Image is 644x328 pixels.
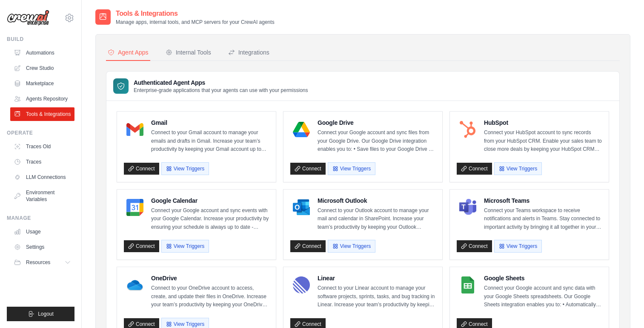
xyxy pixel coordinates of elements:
[328,162,375,175] button: View Triggers
[10,170,74,184] a: LLM Connections
[318,207,435,232] p: Connect to your Outlook account to manage your mail and calendar in SharePoint. Increase your tea...
[151,118,269,127] h4: Gmail
[318,284,435,309] p: Connect to your Linear account to manage your software projects, sprints, tasks, and bug tracking...
[166,48,211,57] div: Internal Tools
[126,199,143,216] img: Google Calendar Logo
[126,276,143,293] img: OneDrive Logo
[151,274,269,282] h4: OneDrive
[124,240,159,252] a: Connect
[228,48,269,57] div: Integrations
[293,276,310,293] img: Linear Logo
[290,163,326,175] a: Connect
[10,240,74,254] a: Settings
[459,199,476,216] img: Microsoft Teams Logo
[10,92,74,106] a: Agents Repository
[484,118,602,127] h4: HubSpot
[151,284,269,309] p: Connect to your OneDrive account to access, create, and update their files in OneDrive. Increase ...
[318,118,435,127] h4: Google Drive
[484,129,602,154] p: Connect your HubSpot account to sync records from your HubSpot CRM. Enable your sales team to clo...
[7,307,74,321] button: Logout
[10,61,74,75] a: Crew Studio
[328,240,375,253] button: View Triggers
[293,121,310,138] img: Google Drive Logo
[26,259,50,266] span: Resources
[10,140,74,153] a: Traces Old
[161,162,209,175] button: View Triggers
[151,129,269,154] p: Connect to your Gmail account to manage your emails and drafts in Gmail. Increase your team’s pro...
[10,107,74,121] a: Tools & Integrations
[484,207,602,232] p: Connect your Teams workspace to receive notifications and alerts in Teams. Stay connected to impo...
[116,19,275,26] p: Manage apps, internal tools, and MCP servers for your CrewAI agents
[494,240,542,253] button: View Triggers
[484,196,602,205] h4: Microsoft Teams
[116,9,275,19] h2: Tools & Integrations
[457,240,492,252] a: Connect
[7,215,74,222] div: Manage
[134,87,308,94] p: Enterprise-grade applications that your agents can use with your permissions
[459,276,476,293] img: Google Sheets Logo
[226,45,271,61] button: Integrations
[10,46,74,60] a: Automations
[290,240,326,252] a: Connect
[108,48,149,57] div: Agent Apps
[106,45,150,61] button: Agent Apps
[151,196,269,205] h4: Google Calendar
[318,196,435,205] h4: Microsoft Outlook
[10,225,74,239] a: Usage
[151,207,269,232] p: Connect your Google account and sync events with your Google Calendar. Increase your productivity...
[494,162,542,175] button: View Triggers
[10,77,74,90] a: Marketplace
[38,311,54,317] span: Logout
[318,274,435,282] h4: Linear
[10,186,74,206] a: Environment Variables
[459,121,476,138] img: HubSpot Logo
[457,163,492,175] a: Connect
[161,240,209,253] button: View Triggers
[484,274,602,282] h4: Google Sheets
[7,129,74,136] div: Operate
[164,45,213,61] button: Internal Tools
[7,10,49,26] img: Logo
[10,155,74,169] a: Traces
[293,199,310,216] img: Microsoft Outlook Logo
[7,36,74,43] div: Build
[10,256,74,269] button: Resources
[318,129,435,154] p: Connect your Google account and sync files from your Google Drive. Our Google Drive integration e...
[126,121,143,138] img: Gmail Logo
[124,163,159,175] a: Connect
[484,284,602,309] p: Connect your Google account and sync data with your Google Sheets spreadsheets. Our Google Sheets...
[134,78,308,87] h3: Authenticated Agent Apps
